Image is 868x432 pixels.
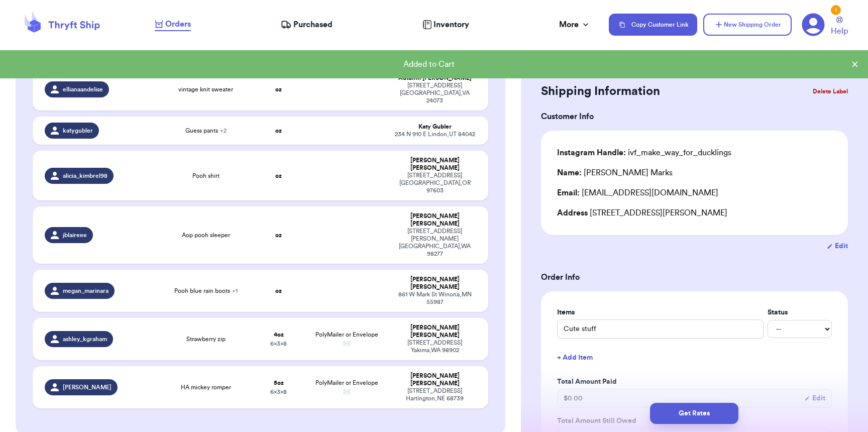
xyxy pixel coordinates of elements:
[394,372,476,387] div: [PERSON_NAME] [PERSON_NAME]
[394,131,476,138] div: 234 N 910 E Lindon , UT 84042
[63,287,108,295] span: megan_marinara
[433,19,469,31] span: Inventory
[178,85,233,93] span: vintage knit sweater
[165,18,191,30] span: Orders
[553,347,836,369] button: + Add Item
[541,111,848,123] h3: Customer Info
[394,157,476,172] div: [PERSON_NAME] [PERSON_NAME]
[63,231,87,239] span: jblaireee
[831,5,841,15] div: 1
[394,172,476,194] div: [STREET_ADDRESS] [GEOGRAPHIC_DATA] , OR 97603
[650,403,738,424] button: Get Rates
[315,380,378,395] span: PolyMailer or Envelope ✉️
[557,149,626,157] span: Instagram Handle:
[557,207,832,219] div: [STREET_ADDRESS][PERSON_NAME]
[609,14,697,36] button: Copy Customer Link
[274,332,284,338] strong: 4 oz
[63,127,93,135] span: katygubler
[293,19,333,31] span: Purchased
[802,13,825,36] a: 1
[63,85,103,93] span: ellianaandelise
[275,173,282,179] strong: oz
[185,127,227,135] span: Guess pants
[394,228,476,258] div: [STREET_ADDRESS][PERSON_NAME] [GEOGRAPHIC_DATA] , WA 98277
[831,25,848,37] span: Help
[557,307,764,317] label: Items
[63,383,112,391] span: [PERSON_NAME]
[831,17,848,37] a: Help
[557,169,582,177] span: Name:
[768,307,832,317] label: Status
[422,19,469,31] a: Inventory
[315,332,378,347] span: PolyMailer or Envelope ✉️
[63,335,107,343] span: ashley_kgraham
[541,83,660,99] h2: Shipping Information
[564,393,583,403] span: $ 0.00
[394,387,476,402] div: [STREET_ADDRESS] Hartington , NE 68739
[394,339,476,354] div: [STREET_ADDRESS] Yakima , WA 98902
[155,18,191,31] a: Orders
[220,128,227,134] span: + 2
[394,324,476,339] div: [PERSON_NAME] [PERSON_NAME]
[394,82,476,104] div: [STREET_ADDRESS] [GEOGRAPHIC_DATA] , VA 24073
[557,167,673,179] div: [PERSON_NAME] Marks
[275,288,282,294] strong: oz
[275,128,282,134] strong: oz
[232,288,238,294] span: + 1
[174,287,238,295] span: Pooh blue rain boots
[394,276,476,291] div: [PERSON_NAME] [PERSON_NAME]
[181,383,231,391] span: HA mickey romper
[557,189,580,197] span: Email:
[394,123,476,131] div: Katy Gubler
[703,14,792,36] button: New Shipping Order
[275,86,282,92] strong: oz
[559,19,591,31] div: More
[557,147,731,159] div: ivf_make_way_for_ducklings
[182,231,230,239] span: Aop pooh sleeper
[394,291,476,306] div: 861 W Mark St Winona , MN 55987
[63,172,107,180] span: alicia_kimbrel98
[8,58,850,70] div: Added to Cart
[186,335,226,343] span: Strawberry zip
[270,341,287,347] span: 6 x 3 x 8
[192,172,220,180] span: Pooh shirt
[394,212,476,228] div: [PERSON_NAME] [PERSON_NAME]
[275,232,282,238] strong: oz
[541,271,848,283] h3: Order Info
[804,393,825,403] button: Edit
[557,187,832,199] div: [EMAIL_ADDRESS][DOMAIN_NAME]
[281,19,333,31] a: Purchased
[557,209,588,217] span: Address
[827,241,848,251] button: Edit
[809,80,852,102] button: Delete Label
[274,380,284,386] strong: 5 oz
[557,377,832,387] label: Total Amount Paid
[270,389,287,395] span: 6 x 3 x 8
